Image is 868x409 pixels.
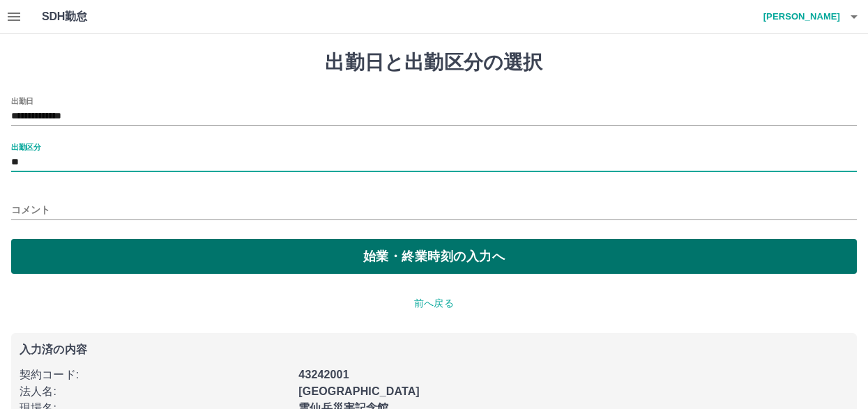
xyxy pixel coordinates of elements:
[298,385,420,397] b: [GEOGRAPHIC_DATA]
[20,383,290,400] p: 法人名 :
[20,344,848,355] p: 入力済の内容
[11,296,857,311] p: 前へ戻る
[298,369,349,380] b: 43242001
[11,51,857,75] h1: 出勤日と出勤区分の選択
[11,95,33,106] label: 出勤日
[11,141,40,152] label: 出勤区分
[20,366,290,383] p: 契約コード :
[11,239,857,274] button: 始業・終業時刻の入力へ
